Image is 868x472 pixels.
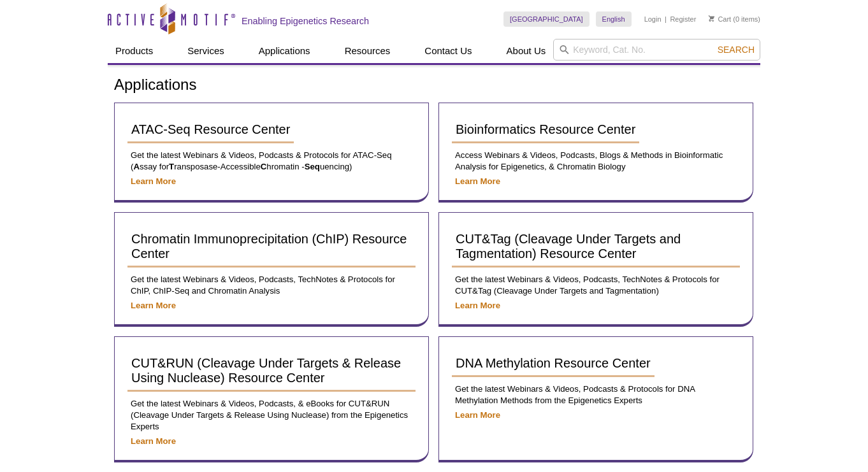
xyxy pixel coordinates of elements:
p: Get the latest Webinars & Videos, Podcasts, TechNotes & Protocols for ChIP, ChIP-Seq and Chromati... [127,274,416,297]
a: Cart [709,15,731,24]
a: Applications [251,39,318,63]
p: Access Webinars & Videos, Podcasts, Blogs & Methods in Bioinformatic Analysis for Epigenetics, & ... [452,150,740,173]
a: Learn More [131,176,176,186]
a: English [596,11,632,27]
a: Contact Us [417,39,479,63]
input: Keyword, Cat. No. [553,39,760,61]
a: Learn More [131,301,176,310]
h2: Enabling Epigenetics Research [242,15,369,27]
a: Learn More [455,410,500,420]
a: Products [108,39,161,63]
a: Learn More [455,301,500,310]
li: | [665,11,667,27]
p: Get the latest Webinars & Videos, Podcasts, & eBooks for CUT&RUN (Cleavage Under Targets & Releas... [127,398,416,433]
a: Bioinformatics Resource Center [452,116,639,143]
li: (0 items) [709,11,760,27]
a: Chromatin Immunoprecipitation (ChIP) Resource Center [127,225,416,268]
a: About Us [499,39,554,63]
span: CUT&RUN (Cleavage Under Targets & Release Using Nuclease) Resource Center [131,356,401,385]
p: Get the latest Webinars & Videos, Podcasts & Protocols for DNA Methylation Methods from the Epige... [452,383,740,406]
strong: C [261,162,267,171]
a: DNA Methylation Resource Center [452,350,655,377]
button: Search [714,44,758,55]
p: Get the latest Webinars & Videos, Podcasts, TechNotes & Protocols for CUT&Tag (Cleavage Under Tar... [452,274,740,297]
a: Resources [337,39,398,63]
a: Learn More [455,176,500,186]
span: CUT&Tag (Cleavage Under Targets and Tagmentation) Resource Center [456,232,681,261]
strong: A [133,162,140,171]
img: Your Cart [709,15,714,22]
a: [GEOGRAPHIC_DATA] [503,11,590,27]
a: Learn More [131,436,176,446]
a: Register [670,15,696,24]
h1: Applications [114,76,754,95]
span: Bioinformatics Resource Center [456,122,635,136]
span: Search [718,45,755,55]
span: ATAC-Seq Resource Center [131,122,290,136]
p: Get the latest Webinars & Videos, Podcasts & Protocols for ATAC-Seq ( ssay for ransposase-Accessi... [127,150,416,173]
span: Chromatin Immunoprecipitation (ChIP) Resource Center [131,232,407,261]
a: CUT&RUN (Cleavage Under Targets & Release Using Nuclease) Resource Center [127,350,416,392]
span: DNA Methylation Resource Center [456,356,651,370]
strong: T [169,162,174,171]
strong: Seq [305,162,320,171]
a: Services [180,39,232,63]
a: ATAC-Seq Resource Center [127,116,294,143]
a: CUT&Tag (Cleavage Under Targets and Tagmentation) Resource Center [452,225,740,268]
a: Login [644,15,662,24]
